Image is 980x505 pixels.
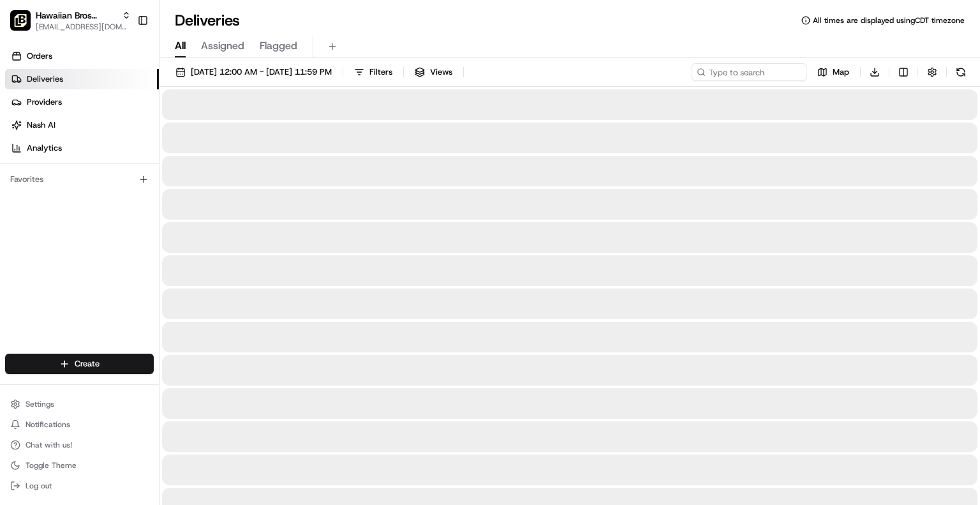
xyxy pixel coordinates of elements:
[5,46,159,66] a: Orders
[5,395,154,413] button: Settings
[103,180,210,203] a: 💻API Documentation
[43,135,161,145] div: We're available if you need us!
[10,10,31,31] img: Hawaiian Bros (Lubbock_TX_Slide)
[5,477,154,495] button: Log out
[33,82,211,96] input: Clear
[5,92,159,112] a: Providers
[27,50,52,62] span: Orders
[26,481,52,491] span: Log out
[26,419,70,430] span: Notifications
[121,185,205,198] span: API Documentation
[201,38,244,54] span: Assigned
[26,460,77,471] span: Toggle Theme
[348,63,398,81] button: Filters
[75,358,100,370] span: Create
[26,399,54,409] span: Settings
[813,15,965,26] span: All times are displayed using CDT timezone
[5,456,154,474] button: Toggle Theme
[90,216,154,226] a: Powered byPylon
[26,185,98,198] span: Knowledge Base
[260,38,297,54] span: Flagged
[108,186,118,197] div: 💻
[409,63,458,81] button: Views
[5,354,154,374] button: Create
[170,63,338,81] button: [DATE] 12:00 AM - [DATE] 11:59 PM
[27,142,62,154] span: Analytics
[36,22,131,32] button: [EMAIL_ADDRESS][DOMAIN_NAME]
[43,122,209,135] div: Start new chat
[5,115,159,135] a: Nash AI
[833,66,849,78] span: Map
[5,169,154,190] div: Favorites
[36,9,117,22] button: Hawaiian Bros (Lubbock_TX_Slide)
[13,186,23,197] div: 📗
[5,416,154,433] button: Notifications
[8,180,103,203] a: 📗Knowledge Base
[175,38,186,54] span: All
[26,440,72,450] span: Chat with us!
[812,63,855,81] button: Map
[217,126,232,141] button: Start new chat
[13,13,38,38] img: Nash
[5,138,159,158] a: Analytics
[13,122,36,145] img: 1736555255976-a54dd68f-1ca7-489b-9aae-adbdc363a1c4
[27,73,63,85] span: Deliveries
[5,69,159,89] a: Deliveries
[27,96,62,108] span: Providers
[692,63,806,81] input: Type to search
[191,66,332,78] span: [DATE] 12:00 AM - [DATE] 11:59 PM
[5,436,154,454] button: Chat with us!
[430,66,452,78] span: Views
[127,216,154,226] span: Pylon
[369,66,392,78] span: Filters
[952,63,970,81] button: Refresh
[13,51,232,72] p: Welcome 👋
[175,10,240,31] h1: Deliveries
[27,119,56,131] span: Nash AI
[5,5,132,36] button: Hawaiian Bros (Lubbock_TX_Slide)Hawaiian Bros (Lubbock_TX_Slide)[EMAIL_ADDRESS][DOMAIN_NAME]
